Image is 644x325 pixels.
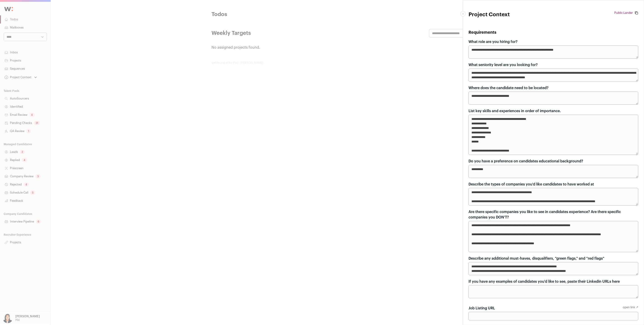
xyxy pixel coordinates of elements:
[469,159,583,164] label: Do you have a preference on candidates educational background?
[469,279,620,284] label: If you have any examples of candidates you'd like to see, paste their Linkedin URLs here
[469,108,561,114] label: List key skills and experiences in order of importance.
[469,29,638,36] h2: Requirements
[469,62,538,68] label: What seniority level are you looking for?
[469,209,638,220] label: Are there specific companies you like to see in candidates experience? Are there specific compani...
[469,39,517,45] label: What role are you hiring for?
[460,11,466,17] button: Close modal
[469,256,604,261] label: Describe any additional must-haves, disqualifiers, "green flags," and "red flags"
[614,11,633,15] a: Public Lander
[469,85,548,91] label: Where does the candidate need to be located?
[469,306,495,311] label: Job Listing URL
[469,11,525,18] h1: Project Context
[469,182,594,187] label: Describe the types of companies you'd like candidates to have worked at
